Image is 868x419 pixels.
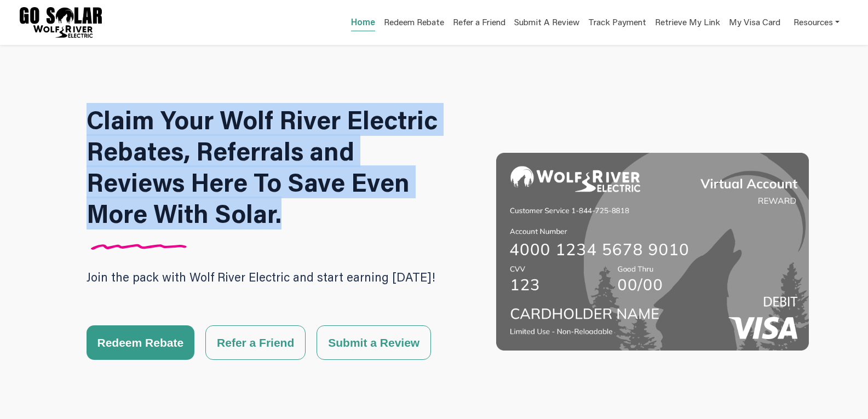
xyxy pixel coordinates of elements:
a: Submit A Review [514,16,579,32]
a: Resources [794,11,840,33]
img: Wolf River Electric Hero [496,104,809,399]
a: Redeem Rebate [384,16,444,32]
p: Join the pack with Wolf River Electric and start earning [DATE]! [87,265,458,289]
button: Redeem Rebate [87,325,195,360]
img: Program logo [20,7,102,38]
a: Retrieve My Link [655,16,720,32]
button: Submit a Review [317,325,431,360]
a: Track Payment [588,16,646,32]
a: My Visa Card [729,11,780,33]
a: Refer a Friend [453,16,505,32]
a: Home [351,16,375,31]
h1: Claim Your Wolf River Electric Rebates, Referrals and Reviews Here To Save Even More With Solar. [87,104,458,229]
img: Divider [87,244,192,250]
button: Refer a Friend [205,325,306,360]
